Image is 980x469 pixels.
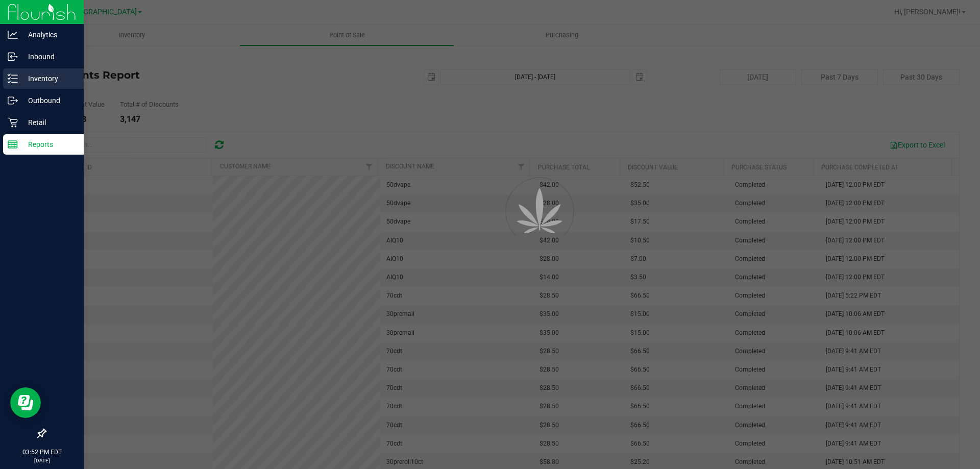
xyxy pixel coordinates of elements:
[8,117,18,128] inline-svg: Retail
[18,51,79,63] p: Inbound
[18,116,79,129] p: Retail
[8,95,18,106] inline-svg: Outbound
[10,387,41,418] iframe: Resource center
[8,30,18,40] inline-svg: Analytics
[18,138,79,151] p: Reports
[18,29,79,41] p: Analytics
[8,73,18,84] inline-svg: Inventory
[5,448,79,457] p: 03:52 PM EDT
[5,457,79,464] p: [DATE]
[18,94,79,107] p: Outbound
[8,52,18,62] inline-svg: Inbound
[8,139,18,150] inline-svg: Reports
[18,72,79,85] p: Inventory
